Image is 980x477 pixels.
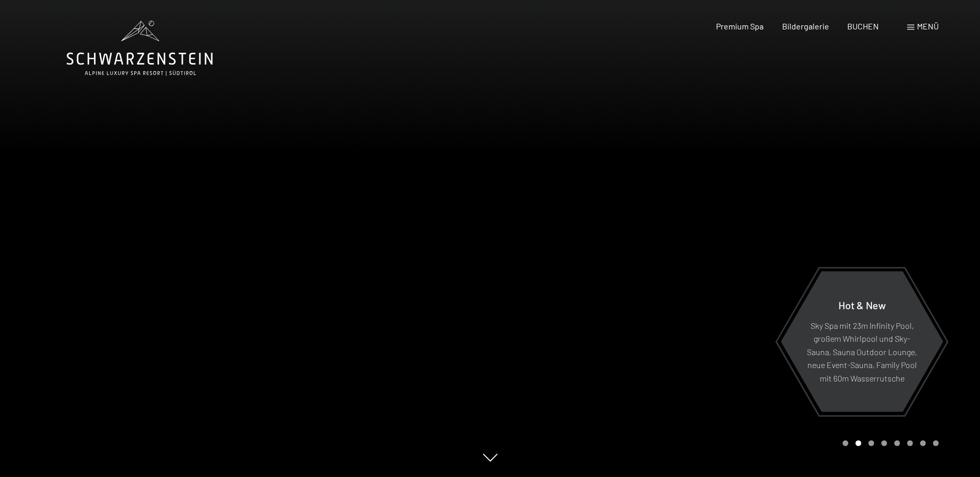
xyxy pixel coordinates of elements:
div: Carousel Page 8 [933,440,939,446]
div: Carousel Page 5 [894,440,900,446]
div: Carousel Page 4 [881,440,887,446]
span: Menü [917,21,939,31]
div: Carousel Pagination [839,440,939,446]
span: Hot & New [838,298,886,311]
a: BUCHEN [847,21,879,31]
p: Sky Spa mit 23m Infinity Pool, großem Whirlpool und Sky-Sauna, Sauna Outdoor Lounge, neue Event-S... [806,319,918,385]
a: Hot & New Sky Spa mit 23m Infinity Pool, großem Whirlpool und Sky-Sauna, Sauna Outdoor Lounge, ne... [780,271,944,412]
a: Bildergalerie [782,21,829,31]
div: Carousel Page 1 [843,440,848,446]
div: Carousel Page 2 (Current Slide) [855,440,861,446]
a: Premium Spa [716,21,764,31]
div: Carousel Page 6 [907,440,913,446]
div: Carousel Page 3 [868,440,874,446]
div: Carousel Page 7 [920,440,926,446]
